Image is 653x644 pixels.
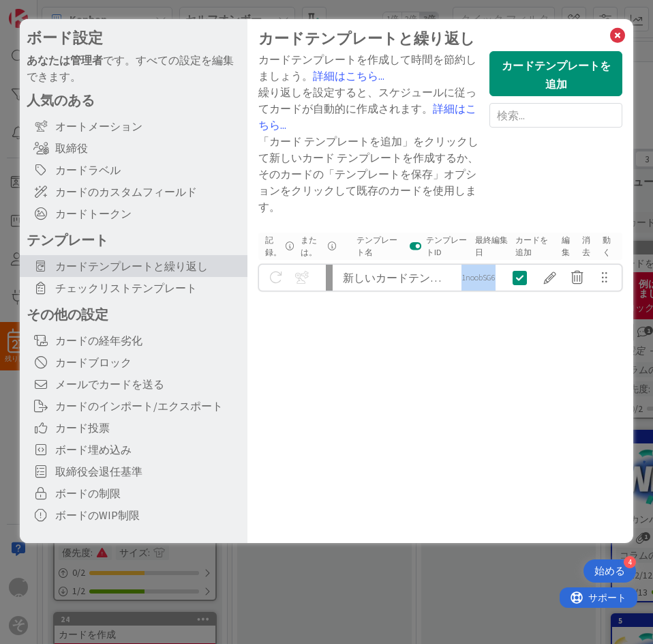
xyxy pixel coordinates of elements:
font: ボードの制限 [55,486,121,500]
font: カードのインポート/エクスポート [55,399,223,413]
font: 編集 [562,235,570,257]
font: ボードのWIP制限 [55,508,140,522]
font: 。すべての設定を編集できます。 [27,53,234,83]
font: 人気のある [27,91,95,108]
input: 検索... [489,103,622,128]
font: メールでカードを送る [55,377,164,391]
font: チェックリストテンプレート [55,281,197,295]
font: 消去 [582,235,590,257]
font: サポート [29,4,67,16]
font: オートメーション [55,119,142,133]
font: テンプレートID [426,235,467,257]
font: カードラベル [55,163,121,177]
font: ボード埋め込み [55,443,132,456]
font: 最終編集日 [475,235,508,257]
font: カード投票 [55,421,110,435]
font: です [103,53,125,67]
font: 「カード テンプレートを追加」をクリックして新しいカード テンプレートを作成するか、そのカードの「テンプレートを保存」オプションをクリックして既存のカードを使用します。 [258,134,479,214]
font: カードのカスタムフィールド [55,185,197,199]
font: カードブロック [55,355,132,369]
font: テンプレート [27,231,108,248]
font: テンプレート名 [356,235,397,257]
font: 取締役会退任基準 [55,465,142,478]
font: ボード設定 [27,28,103,47]
font: 動く [603,235,611,257]
font: 取締役 [55,141,88,155]
font: 1noobSG6 [461,272,496,282]
div: 開始チェックリストを開く、残りのモジュール: 4 [583,559,636,583]
font: カードテンプレートを追加 [502,59,611,91]
font: カードテンプレートと繰り返し [258,29,475,48]
button: カードテンプレートを追加 [489,51,622,96]
font: 繰り返しを設定すると、スケジュールに従ってカードが自動的に作成されます。 [258,85,476,115]
font: カードトークン [55,207,132,220]
font: その他の設定 [27,306,108,323]
font: カードテンプレートを作成して時間を節約しましょう。 [258,53,476,83]
font: 記録。 [265,235,282,257]
font: カードの経年劣化 [55,334,142,347]
font: あなたは管理者 [27,53,103,67]
font: 新しいカードテンプレート [343,271,474,284]
font: または。 [301,235,317,257]
font: カードを追加 [515,235,548,257]
font: 始める [594,564,625,577]
font: カードテンプレートと繰り返し [55,259,208,273]
font: 4 [628,557,632,567]
a: 詳細はこちら... [313,69,384,83]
